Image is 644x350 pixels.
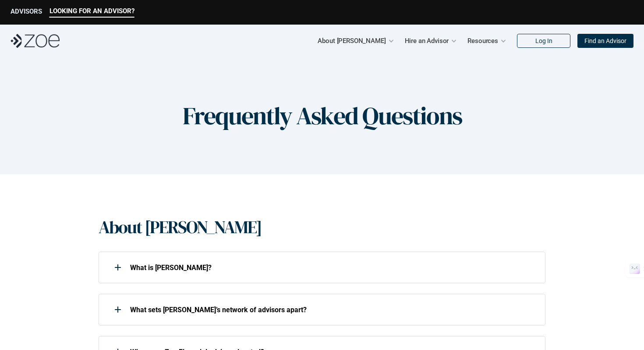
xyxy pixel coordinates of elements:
p: ADVISORS [11,7,42,15]
a: ADVISORS [11,7,42,18]
p: Resources [467,34,498,47]
p: LOOKING FOR AN ADVISOR? [50,7,134,15]
p: About [PERSON_NAME] [318,34,386,47]
h1: About [PERSON_NAME] [99,216,262,238]
p: What is [PERSON_NAME]? [130,263,534,272]
a: Find an Advisor [577,34,633,48]
p: Hire an Advisor [405,34,449,47]
p: What sets [PERSON_NAME]’s network of advisors apart? [130,306,534,314]
a: Log In [517,34,570,48]
p: Find an Advisor [584,37,626,45]
h1: Frequently Asked Questions [183,101,462,130]
p: Log In [535,37,552,45]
